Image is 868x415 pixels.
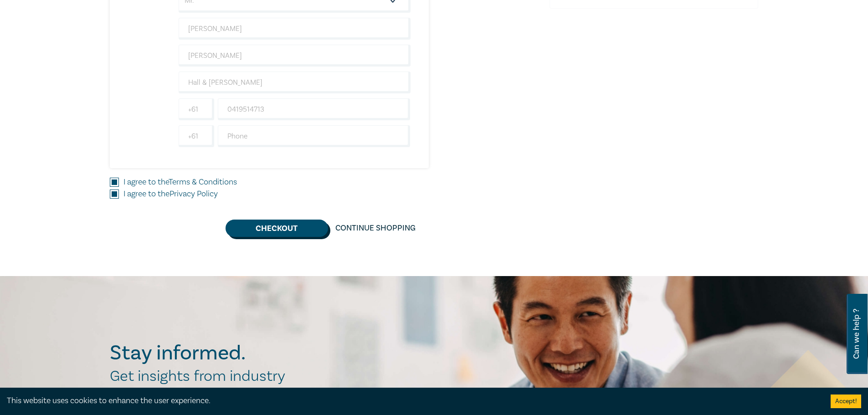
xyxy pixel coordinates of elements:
div: This website uses cookies to enhance the user experience. [7,395,817,407]
span: Can we help ? [852,299,861,369]
a: Continue Shopping [328,220,423,237]
input: Last Name* [179,45,411,67]
button: Checkout [226,220,328,237]
input: Company [179,72,411,93]
input: +61 [179,125,214,147]
h2: Stay informed. [110,341,325,365]
a: Privacy Policy [169,189,218,199]
a: Terms & Conditions [169,177,237,187]
input: First Name* [179,18,411,40]
button: Accept cookies [831,395,861,408]
input: Mobile* [218,98,411,120]
input: Phone [218,125,411,147]
label: I agree to the [123,176,237,188]
label: I agree to the [123,188,218,200]
input: +61 [179,98,214,120]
